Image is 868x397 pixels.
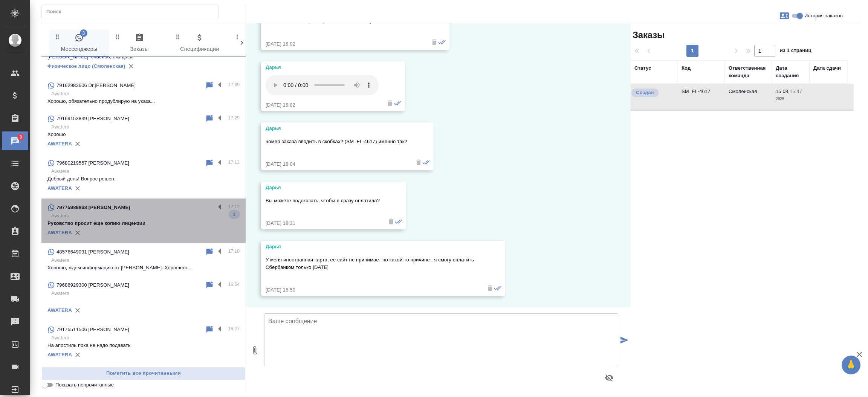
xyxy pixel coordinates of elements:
p: 2025 [776,95,806,103]
p: Awatera [51,290,240,297]
p: 79169153839 [PERSON_NAME] [57,115,129,122]
a: 3 [2,131,28,150]
div: Пометить непрочитанным [205,159,214,168]
a: AWATERA [47,141,72,147]
p: Awatera [51,212,240,220]
div: [DATE] 18:31 [266,220,380,227]
span: 3 [15,133,26,141]
div: Статус [634,64,651,72]
span: История заказов [804,12,843,20]
p: Awatera [51,334,240,342]
p: 15:47 [790,89,802,94]
p: 17:10 [228,247,240,255]
div: 48576649031 [PERSON_NAME]17:10AwateraХорошо, ждем информацию от [PERSON_NAME]. Хорошего... [41,243,246,276]
p: Хорошо, ждем информацию от [PERSON_NAME]. Хорошего... [47,264,240,272]
div: [DATE] 18:50 [266,286,479,294]
span: Спецификации [174,33,225,54]
button: Удалить привязку [125,61,137,72]
span: из 1 страниц [780,46,811,57]
span: Пометить все прочитанными [46,369,241,378]
button: Заявки [775,7,793,25]
p: Awatera [51,123,240,131]
div: 79162983606 Dr.[PERSON_NAME]17:39AwateraХорошо, обязательно продублирую на указа... [41,76,246,110]
button: Пометить все прочитанными [41,367,246,380]
div: Пометить непрочитанным [205,325,214,334]
span: Заказы [631,29,665,41]
p: Создан [636,89,654,96]
p: Хорошо, обязательно продублирую на указа... [47,98,240,105]
span: Заказы [114,33,165,54]
div: Ответственная команда [729,64,768,79]
div: Пометить непрочитанным [205,247,214,257]
div: 79688929300 [PERSON_NAME]16:54AwateraAWATERA [41,276,246,321]
div: Дата создания [776,64,806,79]
div: Дарья [266,243,479,250]
div: Пометить непрочитанным [205,281,214,290]
td: Смоленская [725,84,772,110]
a: AWATERA [47,185,72,191]
a: AWATERA [47,307,72,313]
svg: Зажми и перетащи, чтобы поменять порядок вкладок [114,33,121,40]
p: Добрый день! Вопрос решен. [47,175,240,183]
p: [PERSON_NAME], спасибо, ожидаем [47,53,240,61]
p: Хорошо [47,131,240,138]
p: Руковство просит еще копию лицензии [47,220,240,227]
p: На апостиль пока не надо подавать [47,342,240,349]
p: 17:12 [228,203,240,211]
div: 79680219557 [PERSON_NAME]17:13AwateraДобрый день! Вопрос решен.AWATERA [41,154,246,198]
button: 🙏 [842,356,860,374]
p: 17:29 [228,114,240,122]
span: 🙏 [845,357,857,373]
p: Awatera [51,90,240,98]
span: Клиенты [234,33,286,54]
div: [DATE] 18:02 [266,40,423,48]
div: Выставляется автоматически при создании заказа [631,88,674,98]
span: Показать непрочитанные [55,381,114,389]
p: Вы можете подсказать, чтобы я сразу оплатила? [266,197,380,205]
p: 17:39 [228,81,240,89]
span: 3 [229,211,240,218]
div: 79175511506 [PERSON_NAME]16:27AwateraНа апостиль пока не надо подаватьAWATERA [41,321,246,365]
p: 79775989868 [PERSON_NAME] [57,204,130,211]
p: 48576649031 [PERSON_NAME] [57,248,129,256]
p: Awatera [51,168,240,175]
p: 16:54 [228,281,240,288]
button: Удалить привязку [72,138,83,150]
p: 79688929300 [PERSON_NAME] [57,281,129,289]
button: Удалить привязку [72,305,83,316]
p: 16:27 [228,325,240,333]
button: Предпросмотр [600,369,618,387]
a: Физическое лицо (Смоленская) [47,63,125,69]
p: 79175511506 [PERSON_NAME] [57,326,129,333]
audio: Ваш браузер не поддерживает аудио-тег. [266,75,379,95]
p: У меня иностранная карта, ее сайт не принимает по какой-то причине , я смогу оплатить Сбербанком ... [266,256,479,271]
button: Удалить привязку [72,349,83,360]
a: AWATERA [47,230,72,235]
p: 17:13 [228,159,240,166]
p: 79680219557 [PERSON_NAME] [57,159,129,167]
input: Поиск [46,6,218,17]
div: [DATE] 18:04 [266,160,407,168]
p: 79162983606 Dr.[PERSON_NAME] [57,82,136,89]
td: SM_FL-4617 [678,84,725,110]
p: Awatera [51,257,240,264]
svg: Зажми и перетащи, чтобы поменять порядок вкладок [235,33,242,40]
button: Удалить привязку [72,183,83,194]
div: 79775989868 [PERSON_NAME]17:12AwateraРуковство просит еще копию лицензии3AWATERA [41,198,246,243]
div: Дарья [266,184,380,191]
svg: Зажми и перетащи, чтобы поменять порядок вкладок [54,33,61,40]
div: Дата сдачи [813,64,841,72]
div: Дарья [266,125,407,132]
div: Пометить непрочитанным [205,114,214,123]
p: 15.08, [776,89,790,94]
div: Дарья [266,64,379,71]
div: [DATE] 18:02 [266,101,379,109]
div: Пометить непрочитанным [205,81,214,90]
div: Код [682,64,691,72]
a: AWATERA [47,352,72,357]
span: Мессенджеры [53,33,105,54]
div: 79169153839 [PERSON_NAME]17:29AwateraХорошоAWATERA [41,110,246,154]
p: номер заказа вводить в скобках? (SM_FL-4617) именно так? [266,138,407,145]
button: Удалить привязку [72,227,83,238]
span: 3 [80,29,87,37]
